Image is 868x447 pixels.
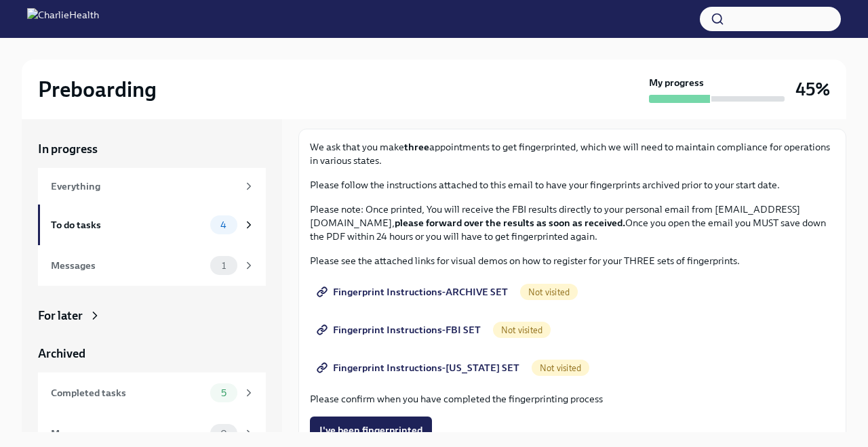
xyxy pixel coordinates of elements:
a: Fingerprint Instructions-FBI SET [310,316,490,343]
a: Everything [38,168,266,205]
span: Not visited [532,363,589,373]
div: Messages [51,426,205,441]
p: Please confirm when you have completed the fingerprinting process [310,392,835,406]
div: Everything [51,179,237,194]
h3: 45% [795,77,830,102]
span: Not visited [493,325,551,335]
a: Completed tasks5 [38,372,266,413]
a: For later [38,307,266,324]
a: To do tasks4 [38,205,266,245]
span: 5 [213,388,235,398]
p: Please see the attached links for visual demos on how to register for your THREE sets of fingerpr... [310,254,835,268]
p: Please note: Once printed, You will receive the FBI results directly to your personal email from ... [310,203,835,243]
strong: three [404,141,429,153]
h2: Preboarding [38,76,157,103]
span: 1 [214,261,234,271]
a: Fingerprint Instructions-[US_STATE] SET [310,354,529,381]
img: CharlieHealth [27,8,99,30]
p: Please follow the instructions attached to this email to have your fingerprints archived prior to... [310,178,835,192]
span: 0 [212,429,235,439]
a: In progress [38,141,266,157]
span: Fingerprint Instructions-FBI SET [319,323,481,337]
button: I've been fingerprinted [310,417,432,444]
div: Completed tasks [51,385,205,400]
span: I've been fingerprinted [319,423,422,437]
div: Messages [51,258,205,273]
a: Messages1 [38,245,266,286]
span: Fingerprint Instructions-[US_STATE] SET [319,361,519,375]
a: Archived [38,345,266,362]
span: Fingerprint Instructions-ARCHIVE SET [319,285,508,299]
a: Fingerprint Instructions-ARCHIVE SET [310,278,517,305]
span: Not visited [520,287,578,297]
div: For later [38,307,83,324]
span: 4 [212,220,235,230]
div: To do tasks [51,217,205,232]
strong: please forward over the results as soon as received. [395,217,625,229]
p: We ask that you make appointments to get fingerprinted, which we will need to maintain compliance... [310,140,835,167]
strong: My progress [649,76,704,89]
